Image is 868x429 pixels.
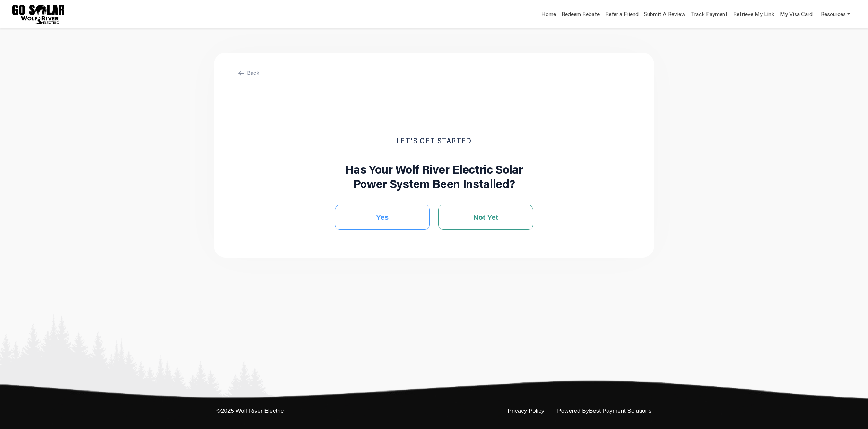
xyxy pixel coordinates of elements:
img: Program logo [12,5,64,24]
a: My Visa Card [780,7,813,21]
a: Home [541,10,556,20]
a: Retrieve My Link [733,10,774,20]
span: Yes [376,212,389,222]
button: Not Yet [438,205,533,230]
h1: Has Your Wolf River Electric Solar Power System Been Installed? [340,162,528,191]
a: Refer a Friend [605,10,639,20]
h2: Let's get started [236,134,632,148]
a: Submit A Review [644,10,685,20]
a: Redeem Rebate [562,10,600,20]
span: Not Yet [473,212,498,222]
div: Back [236,68,632,77]
a: Powered ByBest Payment Solutions [557,408,651,414]
a: Resources [821,7,850,21]
a: Privacy Policy [508,408,545,414]
a: Track Payment [691,10,728,20]
div: © 2025 Wolf River Electric [217,408,284,414]
button: Yes [335,205,430,230]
